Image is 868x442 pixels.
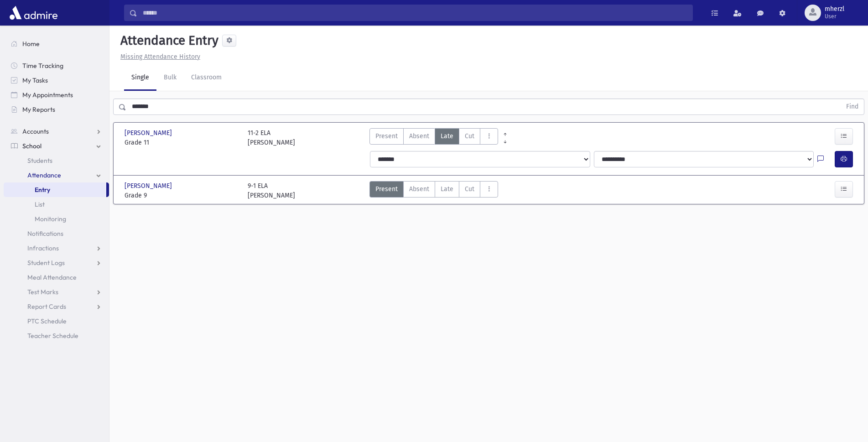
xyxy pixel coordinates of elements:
[22,127,49,135] span: Accounts
[369,181,498,200] div: AttTypes
[4,36,109,51] a: Home
[125,181,174,191] span: [PERSON_NAME]
[4,139,109,153] a: School
[27,229,63,238] span: Notifications
[125,191,239,200] span: Grade 9
[27,244,59,252] span: Infractions
[27,317,67,325] span: PTC Schedule
[22,91,73,99] span: My Appointments
[22,105,55,114] span: My Reports
[27,302,66,311] span: Report Cards
[4,226,109,241] a: Notifications
[156,65,184,91] a: Bulk
[465,184,474,194] span: Cut
[825,5,844,13] span: mherzl
[27,332,78,340] span: Teacher Schedule
[409,131,429,141] span: Absent
[125,138,239,147] span: Grade 11
[375,131,398,141] span: Present
[22,76,48,84] span: My Tasks
[4,255,109,270] a: Student Logs
[137,5,692,21] input: Search
[27,273,77,281] span: Meal Attendance
[465,131,474,141] span: Cut
[248,181,295,200] div: 9-1 ELA [PERSON_NAME]
[375,184,398,194] span: Present
[120,53,200,61] u: Missing Attendance History
[4,197,109,212] a: List
[124,65,156,91] a: Single
[4,102,109,117] a: My Reports
[27,156,52,165] span: Students
[22,62,63,70] span: Time Tracking
[4,299,109,314] a: Report Cards
[441,184,453,194] span: Late
[4,285,109,299] a: Test Marks
[841,99,864,114] button: Find
[27,288,58,296] span: Test Marks
[369,128,498,147] div: AttTypes
[409,184,429,194] span: Absent
[4,73,109,88] a: My Tasks
[27,259,65,267] span: Student Logs
[117,33,218,48] h5: Attendance Entry
[7,4,60,22] img: AdmirePro
[4,182,106,197] a: Entry
[22,142,42,150] span: School
[117,53,200,61] a: Missing Attendance History
[4,124,109,139] a: Accounts
[4,153,109,168] a: Students
[248,128,295,147] div: 11-2 ELA [PERSON_NAME]
[125,128,174,138] span: [PERSON_NAME]
[4,328,109,343] a: Teacher Schedule
[35,215,66,223] span: Monitoring
[27,171,61,179] span: Attendance
[4,58,109,73] a: Time Tracking
[4,212,109,226] a: Monitoring
[4,314,109,328] a: PTC Schedule
[825,13,844,20] span: User
[4,270,109,285] a: Meal Attendance
[441,131,453,141] span: Late
[4,241,109,255] a: Infractions
[22,40,40,48] span: Home
[4,168,109,182] a: Attendance
[35,200,45,208] span: List
[4,88,109,102] a: My Appointments
[184,65,229,91] a: Classroom
[35,186,50,194] span: Entry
